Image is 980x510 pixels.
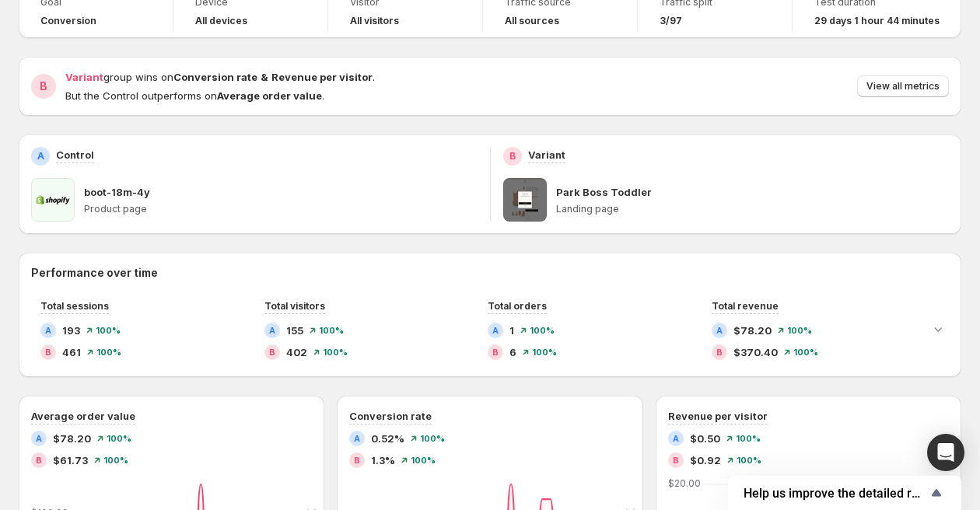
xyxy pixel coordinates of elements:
[733,344,778,360] span: $370.40
[814,15,940,27] span: 29 days 1 hour 44 minutes
[36,434,42,443] h2: A
[673,434,679,443] h2: A
[56,147,94,162] p: Control
[269,326,275,335] h2: A
[65,89,324,102] span: But the Control outperforms on .
[690,431,720,446] span: $0.50
[488,300,547,312] span: Total orders
[103,456,128,465] span: 100 %
[40,300,109,312] span: Total sessions
[271,71,373,83] strong: Revenue per visitor
[349,408,432,424] h3: Conversion rate
[744,484,946,502] button: Show survey - Help us improve the detailed report for A/B campaigns
[40,15,96,27] span: Conversion
[530,326,555,335] span: 100 %
[411,456,436,465] span: 100 %
[737,456,761,465] span: 100 %
[53,452,88,468] span: $61.73
[62,323,80,338] span: 193
[744,486,927,501] span: Help us improve the detailed report for A/B campaigns
[528,147,565,162] p: Variant
[107,434,131,443] span: 100 %
[323,348,348,357] span: 100 %
[319,326,344,335] span: 100 %
[866,80,940,93] span: View all metrics
[660,15,682,27] span: 3/97
[217,89,322,102] strong: Average order value
[371,431,404,446] span: 0.52%
[31,178,75,222] img: boot-18m-4y
[96,326,121,335] span: 100 %
[787,326,812,335] span: 100 %
[45,348,51,357] h2: B
[668,477,701,489] text: $20.00
[354,456,360,465] h2: B
[195,15,247,27] h4: All devices
[736,434,761,443] span: 100 %
[532,348,557,357] span: 100 %
[793,348,818,357] span: 100 %
[492,348,499,357] h2: B
[716,326,723,335] h2: A
[36,456,42,465] h2: B
[857,75,949,97] button: View all metrics
[269,348,275,357] h2: B
[712,300,779,312] span: Total revenue
[45,326,51,335] h2: A
[264,300,325,312] span: Total visitors
[492,326,499,335] h2: A
[37,150,44,162] h2: A
[286,323,303,338] span: 155
[53,431,91,446] span: $78.20
[65,71,103,83] span: Variant
[668,408,768,424] h3: Revenue per visitor
[503,178,547,222] img: Park Boss Toddler
[690,452,721,468] span: $0.92
[509,150,516,162] h2: B
[350,15,399,27] h4: All visitors
[556,203,950,215] p: Landing page
[420,434,445,443] span: 100 %
[716,348,723,357] h2: B
[733,323,772,338] span: $78.20
[84,203,478,215] p: Product page
[673,456,679,465] h2: B
[96,348,121,357] span: 100 %
[62,344,81,360] span: 461
[65,71,375,83] span: group wins on .
[927,318,949,340] button: Expand chart
[261,71,268,83] strong: &
[927,434,964,471] div: Open Intercom Messenger
[509,323,514,338] span: 1
[40,79,47,94] h2: B
[31,408,135,424] h3: Average order value
[371,452,395,468] span: 1.3%
[556,184,652,200] p: Park Boss Toddler
[173,71,257,83] strong: Conversion rate
[505,15,559,27] h4: All sources
[509,344,516,360] span: 6
[31,265,949,281] h2: Performance over time
[354,434,360,443] h2: A
[286,344,307,360] span: 402
[84,184,150,200] p: boot-18m-4y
